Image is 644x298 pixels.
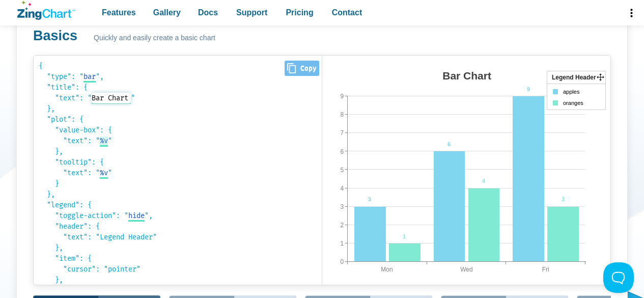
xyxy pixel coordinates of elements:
span: Gallery [153,6,181,19]
span: Support [236,6,267,19]
span: Contact [332,6,362,19]
span: %v [100,169,108,177]
span: %v [100,137,108,145]
span: Quickly and easily create a basic chart [94,32,215,44]
tspan: 3 [562,196,565,202]
span: bar [83,72,96,81]
span: Features [102,6,136,19]
a: ZingChart Logo. Click to return to the homepage [17,1,75,20]
span: Pricing [286,6,313,19]
span: hide [128,211,145,220]
span: Docs [198,6,218,19]
iframe: Toggle Customer Support [603,262,634,293]
tspan: Legend Header [552,74,596,81]
code: { "type": " ", "title": { "text": " " }, "plot": { "value-box": { "text": " " }, "tooltip": { "te... [39,61,317,280]
h3: Basics [33,27,77,45]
